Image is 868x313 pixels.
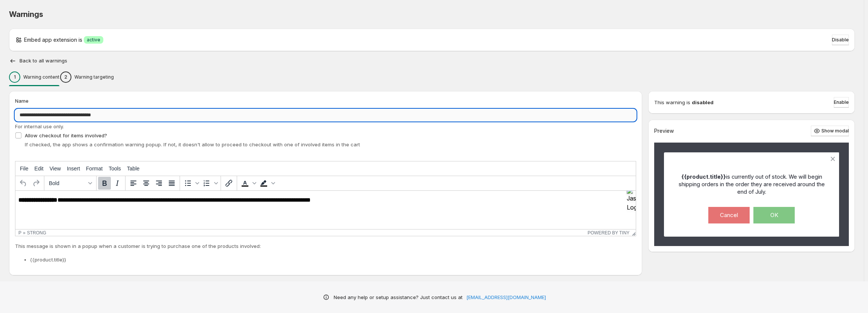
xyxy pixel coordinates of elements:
[15,98,29,104] span: Name
[834,97,849,108] button: Enable
[629,229,636,236] div: Resize
[25,141,360,147] span: If checked, the app shows a confirmation warning popup. If not, it doesn't allow to proceed to ch...
[67,166,80,172] span: Insert
[821,128,849,134] span: Show modal
[200,177,219,190] div: Numbered list
[86,166,103,172] span: Format
[165,177,178,190] button: Justify
[18,230,21,236] div: p
[140,177,153,190] button: Align center
[692,99,714,106] strong: disabled
[753,207,795,223] button: OK
[25,132,107,138] span: Allow checkout for items involved?
[9,10,43,19] span: Warnings
[257,177,276,190] div: Background color
[27,230,46,236] div: strong
[654,99,690,106] p: This warning is
[98,177,111,190] button: Bold
[49,180,86,186] span: Bold
[588,230,630,236] a: Powered by Tiny
[20,58,67,64] h2: Back to all warnings
[677,173,826,196] p: is currently out of stock. We will begin shipping orders in the order they are received around th...
[832,37,849,43] span: Disable
[60,71,71,83] div: 2
[811,126,849,136] button: Show modal
[20,166,29,172] span: File
[834,99,849,105] span: Enable
[15,242,636,250] p: This message is shown in a popup when a customer is trying to purchase one of the products involved:
[9,71,20,83] div: 1
[15,191,636,229] iframe: Rich Text Area
[127,177,140,190] button: Align left
[181,177,200,190] div: Bullet list
[74,74,114,80] p: Warning targeting
[50,166,61,172] span: View
[466,293,546,301] a: [EMAIL_ADDRESS][DOMAIN_NAME]
[681,173,726,180] strong: {{product.title}}
[87,37,100,43] span: active
[109,166,121,172] span: Tools
[15,123,64,129] span: For internal use only.
[24,36,82,44] p: Embed app extension is
[30,256,636,263] li: {{product.title}}
[17,177,30,190] button: Undo
[9,69,59,85] button: 1Warning content
[111,177,124,190] button: Italic
[708,207,750,223] button: Cancel
[222,177,235,190] button: Insert/edit link
[30,177,42,190] button: Redo
[35,166,44,172] span: Edit
[832,35,849,45] button: Disable
[153,177,165,190] button: Align right
[239,177,257,190] div: Text color
[654,128,674,134] h2: Preview
[23,230,26,236] div: »
[46,177,95,190] button: Formats
[127,166,139,172] span: Table
[23,74,59,80] p: Warning content
[60,69,114,85] button: 2Warning targeting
